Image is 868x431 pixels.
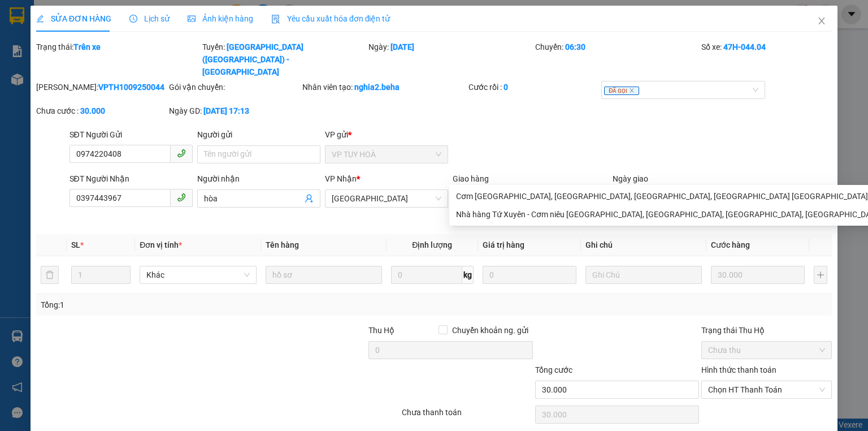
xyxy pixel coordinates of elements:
b: 47H-044.04 [723,42,766,51]
div: SĐT Người Nhận [70,173,193,185]
span: close [629,88,635,93]
img: icon [271,15,280,24]
span: kg [462,266,474,284]
div: Gói vận chuyển: [169,81,300,93]
input: VD: Bàn, Ghế [266,266,382,284]
b: 0 [504,83,508,92]
span: Lịch sử [129,14,170,23]
span: Ảnh kiện hàng [188,14,253,23]
div: Tuyến: [201,41,367,78]
div: Chưa thanh toán [401,406,533,426]
span: Chưa thu [708,342,825,359]
span: Thu Hộ [368,326,394,335]
th: Ghi chú [581,234,706,256]
b: nghia2.beha [354,83,400,92]
div: SĐT Người Gửi [70,128,193,141]
div: [PERSON_NAME]: [36,81,167,93]
div: Ngày: [367,41,533,78]
div: Trạng thái Thu Hộ [701,324,832,337]
span: ĐẮK LẮK [332,190,441,207]
span: user-add [305,194,314,203]
span: Chọn HT Thanh Toán [708,381,825,398]
span: SỬA ĐƠN HÀNG [36,14,111,23]
b: VPTH1009250044 [98,83,164,92]
div: Số xe: [700,41,833,78]
span: picture [188,15,196,23]
span: Yêu cầu xuất hóa đơn điện tử [271,14,390,23]
div: Người gửi [197,128,320,141]
div: Tổng: 1 [41,299,336,311]
button: Close [806,6,837,37]
div: Chuyến: [534,41,700,78]
span: VP TUY HOÀ [332,146,441,163]
div: Cước rồi : [468,81,599,93]
b: 06:30 [565,42,585,51]
input: Ghi Chú [585,266,702,284]
div: Trạng thái: [35,41,201,78]
span: close [817,16,826,25]
div: VP gửi [325,128,448,141]
b: [DATE] 17:13 [203,106,249,115]
input: 0 [483,266,576,284]
div: Ngày GD: [169,105,300,117]
span: edit [36,15,44,23]
span: Chuyển khoản ng. gửi [448,324,533,337]
span: Giá trị hàng [483,240,524,249]
div: Chưa cước : [36,105,167,117]
button: delete [41,266,59,284]
span: Giao hàng [453,174,489,183]
span: Cước hàng [711,240,750,249]
b: Trên xe [73,42,101,51]
input: 0 [711,266,805,284]
span: Tên hàng [266,240,299,249]
span: clock-circle [129,15,137,23]
span: ĐÃ GỌI [604,87,639,95]
b: [GEOGRAPHIC_DATA] ([GEOGRAPHIC_DATA]) - [GEOGRAPHIC_DATA] [202,42,303,76]
span: VP Nhận [325,174,357,183]
span: Định lượng [412,240,452,249]
b: [DATE] [390,42,414,51]
span: Tổng cước [535,365,572,374]
span: Khác [146,266,249,283]
div: Nhân viên tạo: [302,81,466,93]
span: Đơn vị tính [140,240,182,249]
button: plus [814,266,827,284]
span: phone [177,193,186,202]
div: Người nhận [197,173,320,185]
label: Ngày giao [613,174,648,183]
span: SL [71,240,80,249]
b: 30.000 [80,106,105,115]
label: Hình thức thanh toán [701,365,776,374]
span: phone [177,149,186,158]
